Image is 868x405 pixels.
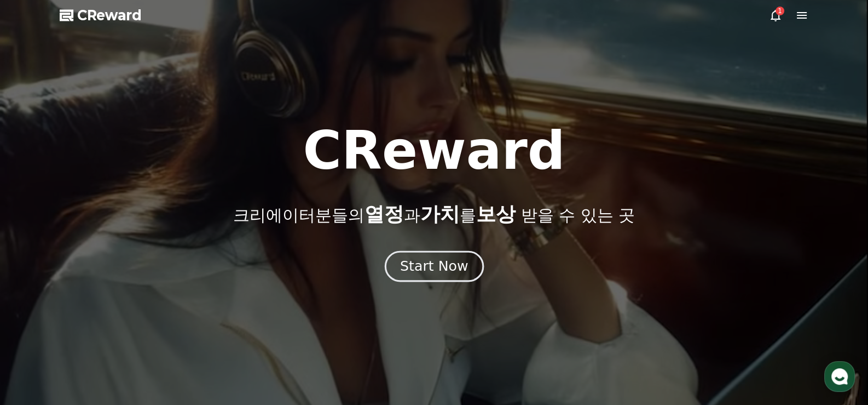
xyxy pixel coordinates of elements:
a: Start Now [387,263,482,273]
span: CReward [77,7,142,24]
span: 가치 [420,203,460,225]
h1: CReward [303,124,565,177]
button: Start Now [384,250,483,282]
p: 크리에이터분들의 과 를 받을 수 있는 곳 [233,203,635,225]
span: 보상 [476,203,516,225]
span: 홈 [34,330,41,339]
a: 대화 [72,314,141,341]
a: 설정 [141,314,210,341]
span: 대화 [100,331,113,340]
div: 1 [776,7,784,15]
a: CReward [60,7,142,24]
a: 홈 [3,314,72,341]
span: 설정 [169,330,182,339]
div: Start Now [400,257,468,276]
a: 1 [769,9,782,22]
span: 열정 [364,203,404,225]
